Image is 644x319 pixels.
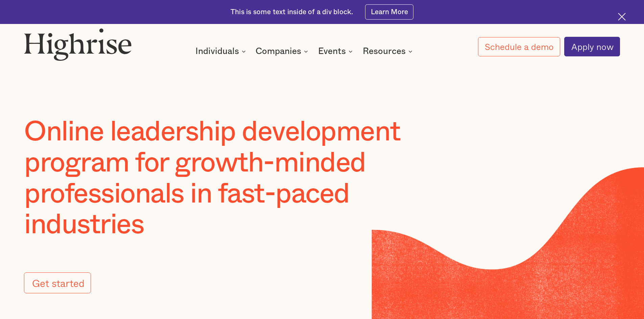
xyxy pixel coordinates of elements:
div: Companies [256,47,301,55]
div: Resources [363,47,406,55]
img: Cross icon [618,13,626,21]
div: This is some text inside of a div block. [231,7,353,17]
a: Learn More [365,4,413,20]
div: Individuals [195,47,239,55]
div: Companies [256,47,310,55]
div: Events [318,47,346,55]
div: Individuals [195,47,248,55]
h1: Online leadership development program for growth-minded professionals in fast-paced industries [24,116,459,240]
a: Schedule a demo [478,37,560,56]
div: Resources [363,47,414,55]
div: Events [318,47,355,55]
img: Highrise logo [24,28,132,60]
a: Apply now [564,37,620,56]
a: Get started [24,272,91,293]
